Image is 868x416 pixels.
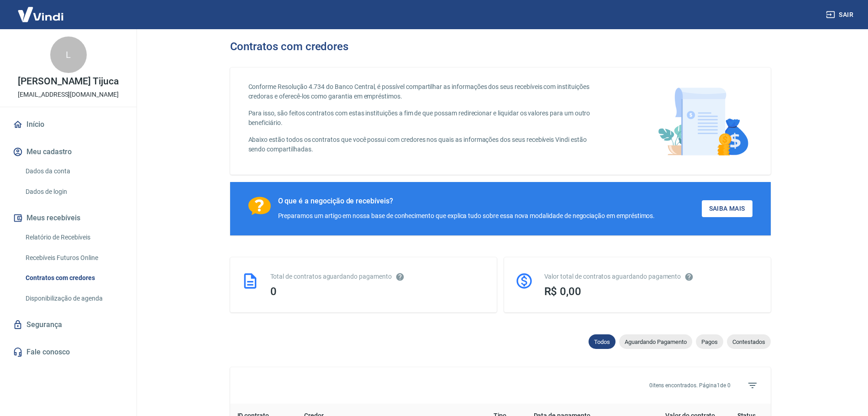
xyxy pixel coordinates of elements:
[824,6,857,23] button: Sair
[278,197,655,206] div: O que é a negocição de recebíveis?
[649,381,731,390] p: 0 itens encontrados. Página 1 de 0
[22,269,126,287] a: Contratos com credores
[248,135,601,154] p: Abaixo estão todos os contratos que você possui com credores nos quais as informações dos seus re...
[11,342,126,362] a: Fale conosco
[22,228,126,247] a: Relatório de Recebíveis
[22,249,126,267] a: Recebíveis Futuros Online
[589,338,615,345] span: Todos
[619,334,692,349] div: Aguardando Pagamento
[11,315,126,335] a: Segurança
[248,109,601,128] p: Para isso, são feitos contratos com estas instituições a fim de que possam redirecionar e liquida...
[619,338,692,345] span: Aguardando Pagamento
[230,40,349,53] h3: Contratos com credores
[742,374,763,396] span: Filtros
[727,338,771,345] span: Contestados
[270,285,486,298] div: 0
[395,272,405,281] svg: Esses contratos não se referem à Vindi, mas sim a outras instituições.
[22,289,126,308] a: Disponibilização de agenda
[248,197,271,215] img: Ícone com um ponto de interrogação.
[248,82,601,101] p: Conforme Resolução 4.734 do Banco Central, é possível compartilhar as informações dos seus recebí...
[18,77,119,86] p: [PERSON_NAME] Tijuca
[544,285,582,298] span: R$ 0,00
[727,334,771,349] div: Contestados
[696,338,723,345] span: Pagos
[684,272,694,281] svg: O valor comprometido não se refere a pagamentos pendentes na Vindi e sim como garantia a outras i...
[270,272,486,281] div: Total de contratos aguardando pagamento
[696,334,723,349] div: Pagos
[22,182,126,201] a: Dados de login
[653,82,752,160] img: main-image.9f1869c469d712ad33ce.png
[11,114,126,135] a: Início
[22,162,126,181] a: Dados da conta
[11,142,126,162] button: Meu cadastro
[18,90,119,99] p: [EMAIL_ADDRESS][DOMAIN_NAME]
[11,208,126,228] button: Meus recebíveis
[702,200,752,217] a: Saiba Mais
[50,36,87,73] div: L
[589,334,615,349] div: Todos
[278,211,655,221] div: Preparamos um artigo em nossa base de conhecimento que explica tudo sobre essa nova modalidade de...
[11,0,70,28] img: Vindi
[544,272,760,281] div: Valor total de contratos aguardando pagamento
